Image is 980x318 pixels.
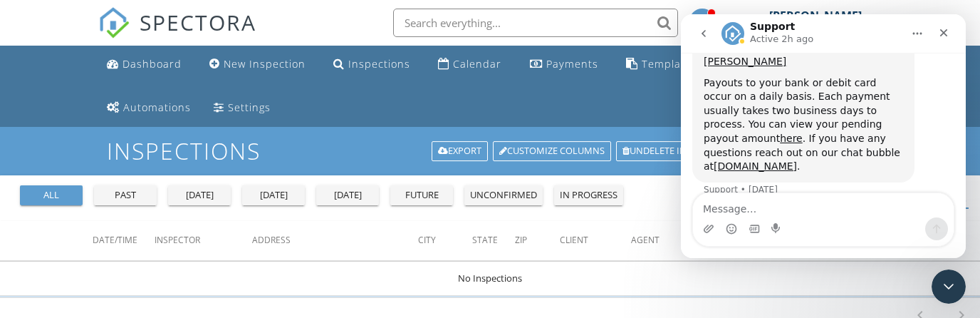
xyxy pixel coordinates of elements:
[396,188,447,202] div: future
[432,141,488,161] a: Export
[252,221,418,261] th: Address: Not sorted.
[328,51,416,78] a: Inspections
[418,221,472,261] th: City: Not sorted.
[98,19,256,49] a: SPECTORA
[99,118,122,130] a: here
[100,188,151,202] div: past
[560,221,630,261] th: Client: Not sorted.
[94,185,157,205] button: past
[101,51,187,78] a: Dashboard
[224,57,306,71] div: New Inspection
[554,185,623,205] button: in progress
[616,141,741,161] a: Undelete inspections
[23,62,222,160] div: Payouts to your bank or debit card occur on a daily basis. Each payment usually takes two busines...
[472,221,515,261] th: State: Not sorted.
[464,185,543,205] button: unconfirmed
[107,138,872,163] h1: Inspections
[453,57,501,71] div: Calendar
[546,57,598,71] div: Payments
[472,234,498,246] span: State
[432,51,507,78] a: Calendar
[20,185,83,205] button: all
[524,51,604,78] a: Payments
[390,185,453,205] button: future
[393,9,678,37] input: Search everything...
[93,221,155,261] th: Date/Time: Not sorted.
[140,7,256,37] span: SPECTORA
[248,188,299,202] div: [DATE]
[12,179,273,203] textarea: Message…
[45,209,56,220] button: Emoji picker
[123,57,182,71] div: Dashboard
[23,171,97,180] div: Support • [DATE]
[22,209,33,220] button: Upload attachment
[208,95,276,121] a: Settings
[204,51,311,78] a: New Inspection
[93,234,137,246] span: Date/Time
[228,101,271,114] div: Settings
[101,95,197,121] a: Automations (Basic)
[168,185,231,205] button: [DATE]
[515,221,561,261] th: Zip: Not sorted.
[23,27,173,53] a: [STREET_ADDRESS][PERSON_NAME]
[33,146,116,158] a: [DOMAIN_NAME]
[348,57,410,71] div: Inspections
[769,9,862,23] div: [PERSON_NAME]
[242,185,305,205] button: [DATE]
[155,221,252,261] th: Inspector: Not sorted.
[932,270,966,304] iframe: Intercom live chat
[244,203,267,226] button: Send a message…
[681,14,966,258] iframe: Intercom live chat
[560,234,588,246] span: Client
[68,209,79,220] button: Gif picker
[322,188,373,202] div: [DATE]
[418,234,436,246] span: City
[560,188,617,202] div: in progress
[631,221,702,261] th: Agent: Not sorted.
[155,234,200,246] span: Inspector
[98,7,130,39] img: The Best Home Inspection Software - Spectora
[493,141,611,161] a: Customize Columns
[470,188,537,202] div: unconfirmed
[90,209,102,220] button: Start recording
[252,234,291,246] span: Address
[515,234,527,246] span: Zip
[123,101,191,114] div: Automations
[316,185,379,205] button: [DATE]
[642,57,697,71] div: Templates
[174,188,225,202] div: [DATE]
[26,188,77,202] div: all
[620,51,703,78] a: Templates
[631,234,660,246] span: Agent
